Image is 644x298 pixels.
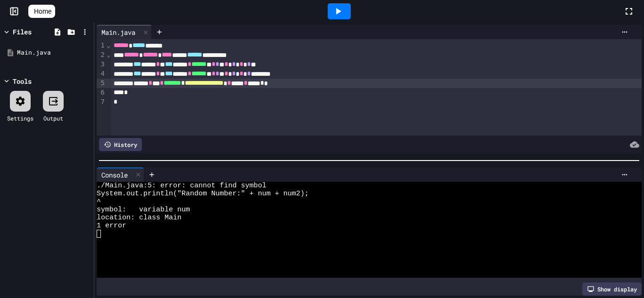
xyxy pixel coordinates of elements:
div: Console [97,170,132,180]
div: 5 [97,79,106,88]
span: Fold line [106,41,111,49]
span: Home [34,7,51,16]
div: 6 [97,88,106,97]
div: 4 [97,69,106,79]
div: Main.java [17,48,91,57]
div: History [99,138,142,151]
div: Main.java [97,27,140,37]
div: 3 [97,60,106,69]
span: System.out.println("Random Number:" + num + num2); [97,190,309,198]
div: 1 [97,41,106,50]
span: symbol: variable num [97,206,190,214]
span: 1 error [97,222,126,230]
span: location: class Main [97,214,182,222]
div: 7 [97,97,106,107]
div: Tools [13,76,32,86]
div: Output [43,114,63,122]
div: Show display [582,282,642,296]
div: 2 [97,50,106,60]
div: Main.java [97,25,152,39]
span: ./Main.java:5: error: cannot find symbol [97,182,266,190]
span: ^ [97,198,101,206]
a: Home [28,5,55,18]
span: Fold line [106,51,111,58]
div: Settings [7,114,33,122]
div: Files [13,27,32,37]
div: Console [97,168,144,182]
